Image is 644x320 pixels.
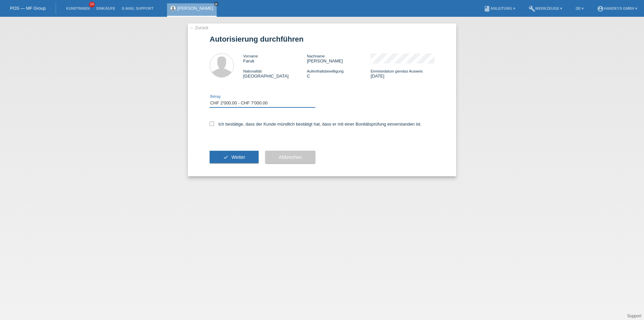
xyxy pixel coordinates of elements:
span: Nachname [307,54,325,58]
div: [PERSON_NAME] [307,53,371,63]
i: close [215,2,218,6]
a: bookAnleitung ▾ [480,6,518,10]
i: build [529,5,535,12]
span: Abbrechen [279,154,302,160]
a: POS — MF Group [10,6,46,11]
a: [PERSON_NAME] [177,6,213,11]
a: close [214,2,219,6]
a: Einkäufe [93,6,118,10]
a: account_circleHandeys GmbH ▾ [594,6,641,10]
label: Ich bestätige, dass der Kunde mündlich bestätigt hat, dass er mit einer Bonitätsprüfung einversta... [210,122,422,127]
span: Nationalität [243,69,262,73]
h1: Autorisierung durchführen [210,35,434,43]
span: Vorname [243,54,258,58]
i: book [484,5,490,12]
div: C [307,68,371,79]
div: Faruk [243,53,307,63]
span: Weiter [231,154,245,160]
a: E-Mail Support [119,6,157,10]
a: buildWerkzeuge ▾ [525,6,566,10]
button: check Weiter [210,151,259,164]
button: Abbrechen [265,151,315,164]
a: ← Zurück [190,25,208,30]
i: account_circle [597,5,604,12]
span: Aufenthaltsbewilligung [307,69,343,73]
div: [DATE] [371,68,434,79]
a: DE ▾ [572,6,587,10]
i: check [223,154,228,160]
a: Kund*innen [63,6,93,10]
span: 14 [89,2,95,7]
span: Einreisedatum gemäss Ausweis [371,69,423,73]
div: [GEOGRAPHIC_DATA] [243,68,307,79]
a: Support [627,314,641,318]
